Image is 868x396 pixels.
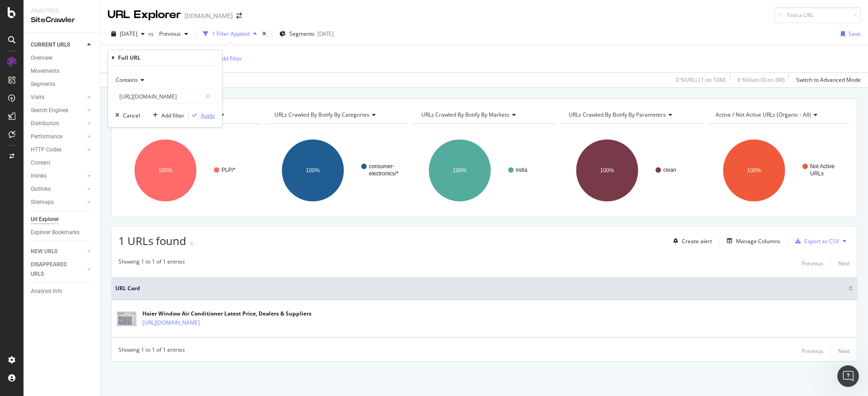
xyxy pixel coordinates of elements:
text: 100% [306,167,320,174]
span: URLs Crawled By Botify By markets [421,111,509,118]
div: 1 Filter Applied [212,30,250,38]
a: Analysis Info [31,287,94,296]
div: [DOMAIN_NAME] [184,11,233,20]
div: Previous [802,259,823,267]
div: Create alert [682,237,712,245]
div: Cancel [123,112,140,119]
button: Export as CSV [792,234,839,248]
div: URL Explorer [108,7,181,23]
div: NEW URLS [31,247,57,256]
button: Next [838,346,850,357]
button: Add Filter [206,53,242,64]
div: Content [31,158,50,168]
h4: URLs Crawled By Botify By markets [420,108,547,122]
a: Search Engines [31,106,85,115]
div: Performance [31,132,62,141]
button: Create alert [670,234,712,248]
div: Overview [31,53,52,63]
span: Previous [156,30,181,38]
div: Segments [31,80,55,89]
svg: A chart. [413,131,556,210]
div: A chart. [560,131,703,210]
span: Active / Not Active URLs (organic - all) [716,111,811,118]
text: consumer- [369,163,395,170]
button: Next [838,258,850,269]
div: Showing 1 to 1 of 1 entries [118,258,185,269]
span: vs [148,30,156,38]
button: Switch to Advanced Mode [793,73,861,87]
text: clean [663,167,676,173]
span: URLs Crawled By Botify By parameters [569,111,666,118]
div: Distribution [31,119,59,128]
a: Sitemaps [31,198,85,207]
text: 100% [159,167,173,174]
a: HTTP Codes [31,145,85,155]
button: Previous [156,27,192,41]
button: Save [837,27,861,41]
div: 0 % URLs ( 1 on 10M ) [676,76,726,84]
a: Performance [31,132,85,141]
div: Add filter [161,112,184,119]
text: 100% [600,167,614,174]
div: [DATE] [317,30,334,38]
div: Showing 1 to 1 of 1 entries [118,346,185,357]
a: Inlinks [31,171,85,181]
a: [URL][DOMAIN_NAME] [142,318,200,327]
div: Manage Columns [736,237,780,245]
span: 1 URLs found [118,233,186,248]
button: [DATE] [108,27,148,41]
svg: A chart. [266,131,409,210]
div: times [260,29,268,38]
button: Add filter [149,111,184,120]
a: NEW URLS [31,247,85,256]
div: DISAPPEARED URLS [31,260,76,279]
span: URLs Crawled By Botify By categories [274,111,369,118]
text: 100% [453,167,467,174]
button: Previous [802,258,823,269]
text: india [516,167,528,173]
img: Equal [190,242,193,245]
input: Find a URL [774,7,861,23]
div: Movements [31,66,59,76]
iframe: Intercom live chat [837,365,859,387]
span: 2025 Aug. 10th [120,30,137,38]
text: 100% [747,167,761,174]
a: CURRENT URLS [31,40,85,50]
div: Url Explorer [31,215,59,224]
div: Sitemaps [31,198,54,207]
text: electronics/* [369,170,399,177]
div: Export as CSV [804,237,839,245]
div: Full URL [118,54,141,61]
div: arrow-right-arrow-left [236,13,242,19]
a: Movements [31,66,94,76]
h4: URLs Crawled By Botify By categories [273,108,401,122]
span: URL Card [115,284,846,292]
button: Cancel [112,111,140,120]
div: Search Engines [31,106,68,115]
span: Segments [289,30,315,38]
a: Segments [31,80,94,89]
div: Visits [31,93,44,102]
a: Distribution [31,119,85,128]
svg: A chart. [707,131,850,210]
a: Explorer Bookmarks [31,228,94,237]
div: Apply [201,112,215,119]
h4: URLs Crawled By Botify By parameters [567,108,695,122]
div: CURRENT URLS [31,40,70,50]
div: Previous [802,347,823,355]
div: Switch to Advanced Mode [796,76,861,84]
text: Not Active [810,163,835,170]
text: PLP/* [222,167,236,173]
div: Add Filter [218,55,242,62]
div: Inlinks [31,171,47,181]
button: Segments[DATE] [276,27,337,41]
div: Explorer Bookmarks [31,228,80,237]
div: 0 % Visits ( 0 on 3M ) [737,76,785,84]
div: Analysis Info [31,287,62,296]
svg: A chart. [118,131,261,210]
h4: Active / Not Active URLs [714,108,842,122]
div: Analytics [31,7,93,15]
